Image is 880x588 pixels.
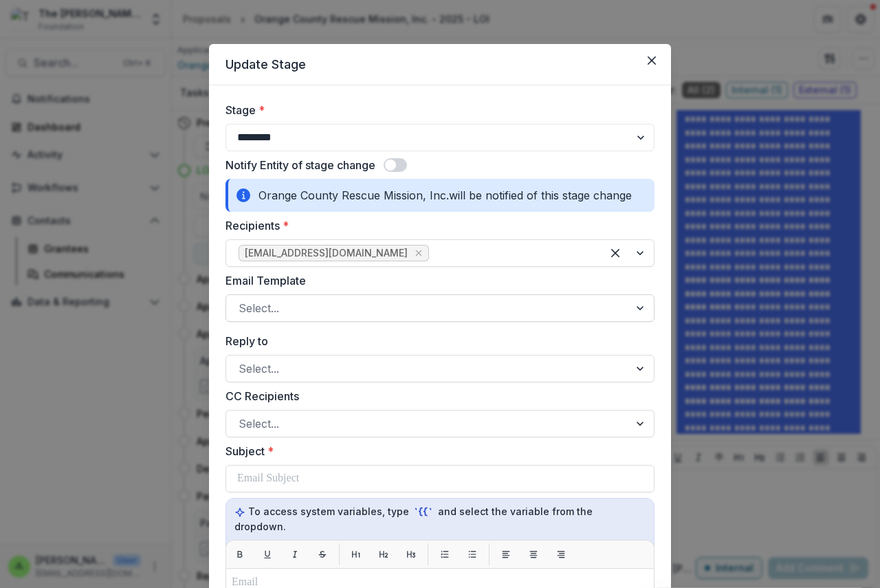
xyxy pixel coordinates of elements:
label: Email Template [225,272,646,289]
button: Align left [495,543,517,565]
div: Orange County Rescue Mission, Inc. will be notified of this stage change [225,179,654,212]
button: List [434,543,456,565]
button: H2 [373,543,395,565]
label: CC Recipients [225,388,646,404]
label: Subject [225,443,646,459]
label: Notify Entity of stage change [225,157,375,173]
button: Strikethrough [311,543,333,565]
button: Underline [256,543,278,565]
code: `{{` [412,505,435,519]
label: Recipients [225,217,646,234]
div: Remove grants@rescuemission.org [412,246,426,260]
div: Clear selected options [604,242,626,264]
button: H1 [345,543,367,565]
button: Bold [229,543,251,565]
header: Update Stage [209,44,671,85]
span: [EMAIL_ADDRESS][DOMAIN_NAME] [245,248,408,259]
button: Close [641,50,663,72]
button: Align center [522,543,544,565]
label: Stage [225,102,646,118]
button: List [461,543,483,565]
button: Italic [284,543,306,565]
label: Reply to [225,333,646,349]
button: Align right [550,543,572,565]
p: To access system variables, type and select the variable from the dropdown. [234,504,646,534]
button: H3 [400,543,422,565]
